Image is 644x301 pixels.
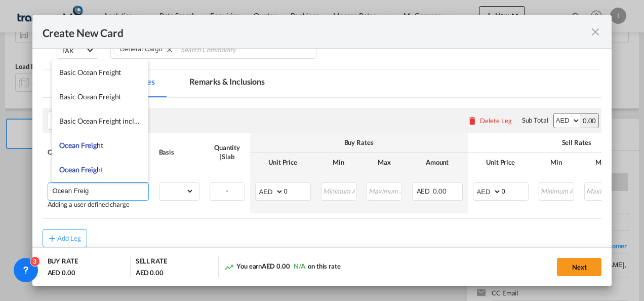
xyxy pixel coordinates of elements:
[262,262,290,270] span: AED 0.00
[368,183,401,198] input: Maximum Amount
[43,69,287,97] md-pagination-wrapper: Use the left and right arrow keys to navigate between tabs
[540,183,574,198] input: Minimum Amount
[48,256,78,268] div: BUY RATE
[160,44,176,54] button: Remove General Cargo
[136,256,167,268] div: SELL RATE
[181,42,273,58] input: Chips input.
[48,268,75,277] div: AED 0.00
[417,187,432,195] span: AED
[294,262,305,270] span: N/A
[589,26,601,38] md-icon: icon-close fg-AAA8AD m-0 pointer
[59,141,97,149] span: Ocean Freig
[407,153,468,172] th: Amount
[43,69,103,97] md-tab-item: Schedules
[177,69,277,97] md-tab-item: Remarks & Inclusions
[468,153,534,172] th: Unit Price
[255,138,463,147] div: Buy Rates
[557,258,601,276] button: Next
[48,147,149,157] div: Charges
[316,153,361,172] th: Min
[43,25,590,38] div: Create New Card
[59,68,121,77] span: Basic Ocean Freight
[579,153,625,172] th: Max
[120,44,165,54] div: General Cargo. Press delete to remove this chip.
[467,117,512,125] button: Delete Leg
[224,261,341,272] div: You earn on this rate
[284,183,310,198] input: 0
[580,114,599,128] div: 0.00
[62,47,74,55] div: FAK
[43,229,87,247] button: Add Leg
[59,141,103,149] span: Ocean Freight
[59,165,97,174] span: Ocean Freig
[48,201,149,208] div: Adding a user defined charge
[480,117,512,125] div: Delete Leg
[522,116,548,125] div: Sub Total
[59,117,170,125] span: Basic Ocean Freight includes DTHC
[48,183,148,198] md-input-container: Ocean Freig
[110,41,317,59] md-chips-wrap: Chips container. Use arrow keys to select chips.
[534,153,579,172] th: Min
[57,41,98,59] md-select: Select Cargo type: FAK
[224,262,234,272] md-icon: icon-trending-up
[502,183,528,198] input: 0
[59,92,121,101] span: Basic Ocean Freight
[32,15,612,286] md-dialog: Create New CardPort ...
[59,165,103,174] span: Ocean Freight
[136,268,164,277] div: AED 0.00
[585,183,619,198] input: Maximum Amount
[120,45,163,53] span: General Cargo
[433,187,447,195] span: 0.00
[322,183,356,198] input: Minimum Amount
[57,235,82,241] div: Add Leg
[47,233,57,243] md-icon: icon-plus md-link-fg s20
[467,116,477,126] md-icon: icon-delete
[226,186,228,195] span: -
[250,153,316,172] th: Unit Price
[210,143,245,161] div: Quantity | Slab
[361,153,407,172] th: Max
[53,183,148,198] input: Charge Name
[159,147,199,157] div: Basis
